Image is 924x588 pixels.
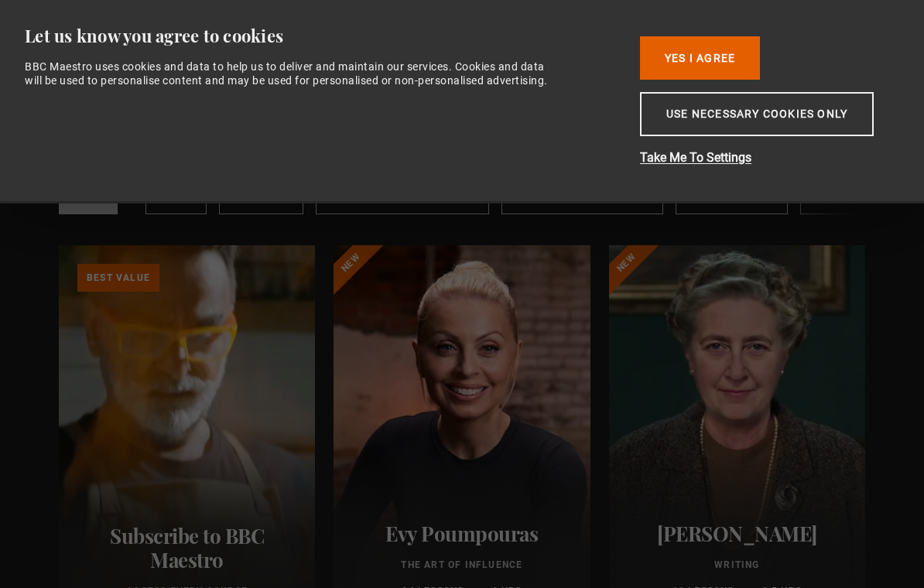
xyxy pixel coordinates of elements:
div: Let us know you agree to cookies [25,25,616,47]
button: Use necessary cookies only [640,92,874,136]
p: The Art of Influence [352,558,571,572]
p: Best value [77,264,159,292]
h2: [PERSON_NAME] [628,521,847,545]
p: Writing [628,558,847,572]
button: Yes I Agree [640,36,760,80]
button: Take Me To Settings [640,149,888,167]
h2: Evy Poumpouras [352,521,571,545]
div: BBC Maestro uses cookies and data to help us to deliver and maintain our services. Cookies and da... [25,60,557,87]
